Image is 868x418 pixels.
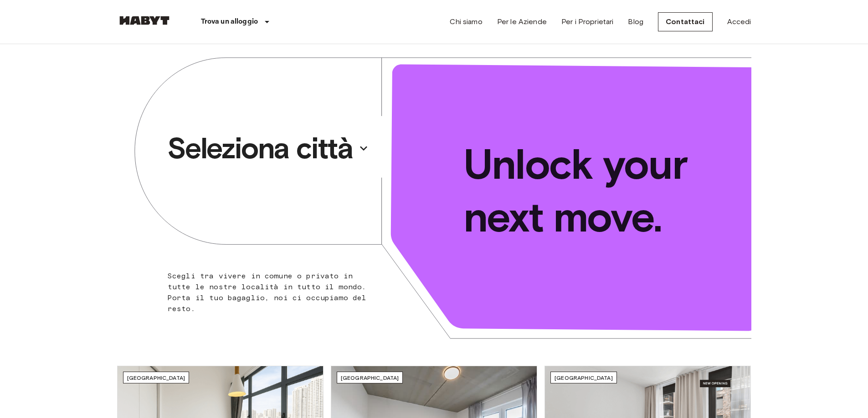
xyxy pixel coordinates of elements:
a: Per i Proprietari [561,16,614,27]
button: Seleziona città [164,127,373,169]
span: [GEOGRAPHIC_DATA] [341,374,399,381]
p: Seleziona città [167,130,353,166]
p: Trova un alloggio [201,16,258,27]
a: Accedi [727,16,751,27]
img: Habyt [117,16,172,25]
p: Scegli tra vivere in comune o privato in tutte le nostre località in tutto il mondo. Porta il tuo... [168,271,377,314]
a: Per le Aziende [497,16,547,27]
span: [GEOGRAPHIC_DATA] [127,374,185,381]
a: Chi siamo [450,16,482,27]
p: Unlock your next move. [463,138,737,243]
a: Blog [628,16,643,27]
span: [GEOGRAPHIC_DATA] [555,374,613,381]
a: Contattaci [658,12,713,31]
